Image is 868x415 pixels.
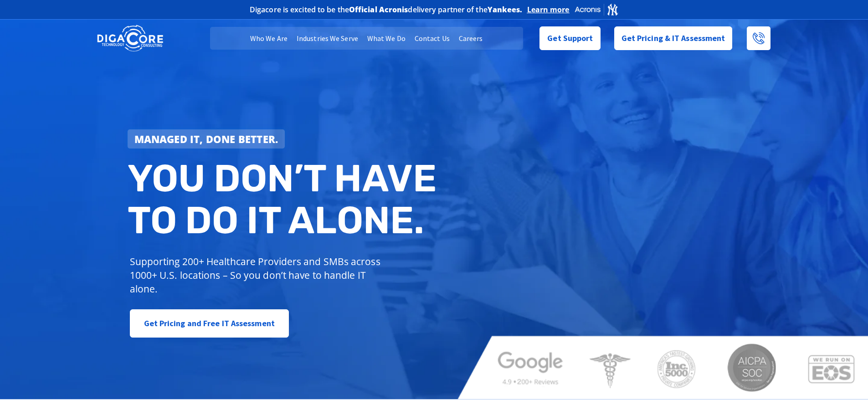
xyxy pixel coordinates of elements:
[246,27,292,50] a: Who We Are
[574,3,619,16] img: Acronis
[97,24,163,53] img: DigaCore Technology Consulting
[621,29,725,47] span: Get Pricing & IT Assessment
[134,132,278,146] strong: Managed IT, done better.
[454,27,488,50] a: Careers
[292,27,363,50] a: Industries We Serve
[128,129,285,149] a: Managed IT, done better.
[144,314,275,333] span: Get Pricing and Free IT Assessment
[128,158,441,241] h2: You don’t have to do IT alone.
[210,27,523,50] nav: Menu
[349,5,408,15] b: Official Acronis
[130,255,385,296] p: Supporting 200+ Healthcare Providers and SMBs across 1000+ U.S. locations – So you don’t have to ...
[527,5,570,14] a: Learn more
[547,29,593,47] span: Get Support
[250,6,523,13] h2: Digacore is excited to be the delivery partner of the
[410,27,454,50] a: Contact Us
[488,5,523,15] b: Yankees.
[614,26,733,50] a: Get Pricing & IT Assessment
[539,26,600,50] a: Get Support
[363,27,410,50] a: What We Do
[130,309,289,338] a: Get Pricing and Free IT Assessment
